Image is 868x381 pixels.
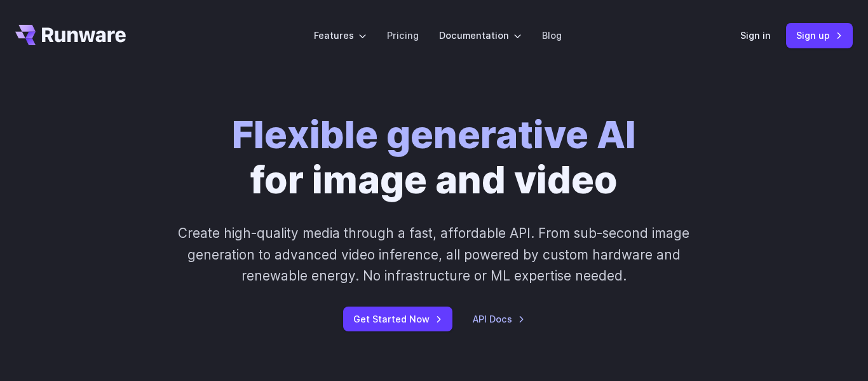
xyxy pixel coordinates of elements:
a: Sign up [786,23,853,48]
a: API Docs [473,312,525,326]
strong: Flexible generative AI [232,112,636,157]
a: Pricing [387,28,419,43]
a: Blog [542,28,562,43]
a: Go to / [15,25,126,45]
p: Create high-quality media through a fast, affordable API. From sub-second image generation to adv... [166,223,702,286]
label: Features [314,28,367,43]
label: Documentation [439,28,522,43]
h1: for image and video [232,112,636,202]
a: Get Started Now [343,307,452,331]
a: Sign in [740,28,771,43]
